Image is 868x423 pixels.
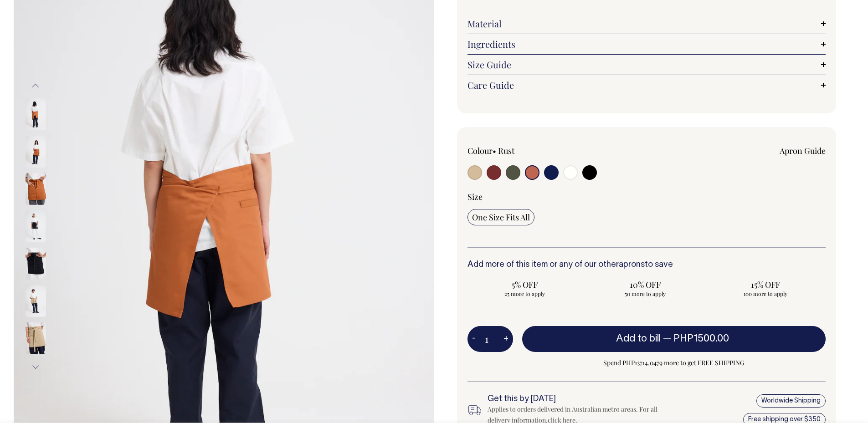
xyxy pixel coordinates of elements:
[26,322,46,354] img: khaki
[619,261,645,269] a: aprons
[29,357,42,377] button: Next
[713,279,818,290] span: 15% OFF
[467,260,826,270] h6: Add more of this item or any of our other to save
[467,330,480,348] button: -
[26,98,46,130] img: rust
[26,136,46,168] img: rust
[26,210,46,242] img: black
[522,357,826,368] span: Spend PHP13714.0479 more to get FREE SHIPPING
[467,80,826,91] a: Care Guide
[488,395,663,404] h6: Get this by [DATE]
[708,276,823,300] input: 15% OFF 100 more to apply
[467,18,826,29] a: Material
[499,330,513,348] button: +
[26,173,46,205] img: rust
[493,145,496,156] span: •
[522,326,826,352] button: Add to bill —PHP1500.00
[588,276,703,300] input: 10% OFF 50 more to apply
[592,290,698,297] span: 50 more to apply
[467,209,534,225] input: One Size Fits All
[472,279,578,290] span: 5% OFF
[467,191,826,202] div: Size
[616,334,661,343] span: Add to bill
[467,59,826,70] a: Size Guide
[467,39,826,50] a: Ingredients
[498,145,514,156] label: Rust
[467,276,582,300] input: 5% OFF 25 more to apply
[29,75,42,96] button: Previous
[26,285,46,317] img: khaki
[467,145,611,156] div: Colour
[663,334,731,343] span: —
[673,334,729,343] span: PHP1500.00
[472,290,578,297] span: 25 more to apply
[26,248,46,280] img: black
[713,290,818,297] span: 100 more to apply
[592,279,698,290] span: 10% OFF
[472,212,530,223] span: One Size Fits All
[780,145,826,156] a: Apron Guide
